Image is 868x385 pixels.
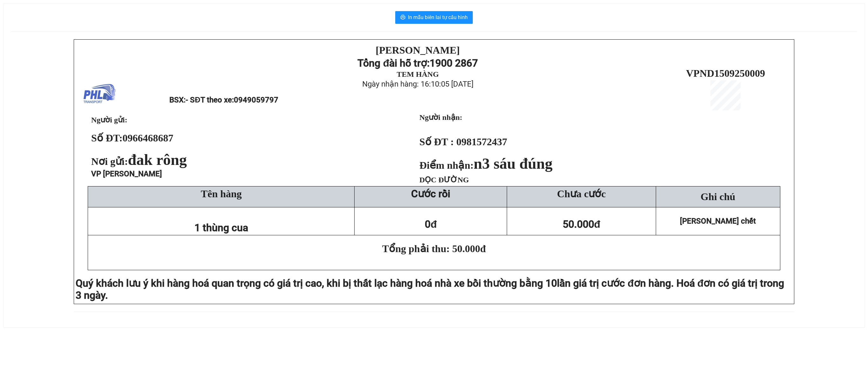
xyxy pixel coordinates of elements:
[91,156,189,167] span: Nơi gửi:
[76,277,784,301] span: lần giá trị cước đơn hàng. Hoá đơn có giá trị trong 3 ngày.
[382,243,486,254] span: Tổng phải thu: 50.000đ
[557,188,606,199] span: Chưa cước
[408,13,468,21] span: In mẫu biên lai tự cấu hình
[91,132,173,144] strong: Số ĐT:
[128,151,187,168] span: đak rông
[84,78,116,110] img: logo
[563,218,600,230] span: 50.000đ
[419,160,553,171] strong: Điểm nhận:
[419,176,469,184] span: DỌC ĐƯỜNG
[395,11,473,24] button: printerIn mẫu biên lai tự cấu hình
[701,191,735,202] span: Ghi chú
[24,43,66,51] strong: TEM HÀNG
[91,169,162,178] span: VP [PERSON_NAME]
[425,218,437,230] span: 0đ
[13,18,71,42] strong: Tổng đài hỗ trợ:
[397,70,439,78] strong: TEM HÀNG
[186,95,278,104] span: - SĐT theo xe:
[201,188,242,199] span: Tên hàng
[686,68,765,79] span: VPND1509250009
[680,217,756,225] span: [PERSON_NAME] chết
[3,5,87,16] strong: [PERSON_NAME]
[419,113,462,121] strong: Người nhận:
[419,136,454,147] strong: Số ĐT :
[456,136,507,147] span: 0981572437
[411,188,450,200] strong: Cước rồi
[362,80,473,88] span: Ngày nhận hàng: 16:10:05 [DATE]
[357,57,430,69] strong: Tổng đài hỗ trợ:
[400,15,405,21] span: printer
[430,57,478,69] strong: 1900 2867
[376,44,460,56] strong: [PERSON_NAME]
[169,95,278,104] span: BSX:
[194,222,248,234] span: 1 thùng cua
[91,116,127,124] span: Người gửi:
[29,30,77,42] strong: 1900 2867
[474,155,553,172] span: n3 sáu đúng
[76,277,557,289] span: Quý khách lưu ý khi hàng hoá quan trọng có giá trị cao, khi bị thất lạc hàng hoá nhà xe bồi thườn...
[234,95,278,104] span: 0949059797
[123,132,173,144] span: 0966468687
